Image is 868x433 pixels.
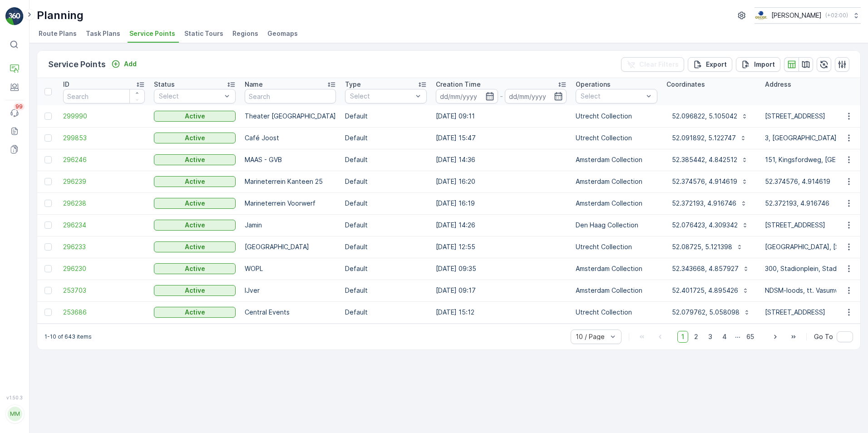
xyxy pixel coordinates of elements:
[86,29,120,38] span: Task Plans
[666,80,705,89] p: Coordinates
[154,80,175,89] p: Status
[63,155,145,164] a: 296246
[345,221,427,230] p: Default
[576,264,657,273] p: Amsterdam Collection
[736,57,780,72] button: Import
[345,133,427,143] p: Default
[576,112,657,121] p: Utrecht Collection
[672,199,736,208] p: 52.372193, 4.916746
[44,178,52,185] div: Toggle Row Selected
[345,199,427,208] p: Default
[44,265,52,272] div: Toggle Row Selected
[63,177,145,186] span: 296239
[245,133,336,143] p: Café Joost
[814,332,833,341] span: Go To
[431,192,571,214] td: [DATE] 16:19
[185,177,205,186] p: Active
[185,112,205,121] p: Active
[108,59,140,69] button: Add
[621,57,684,72] button: Clear Filters
[245,199,336,208] p: Marineterrein Voorwerf
[63,221,145,230] a: 296234
[345,155,427,164] p: Default
[576,155,657,164] p: Amsterdam Collection
[44,243,52,251] div: Toggle Row Selected
[154,220,236,231] button: Active
[672,177,737,186] p: 52.374576, 4.914619
[63,133,145,143] a: 299853
[44,287,52,294] div: Toggle Row Selected
[63,80,69,89] p: ID
[185,133,205,143] p: Active
[44,156,52,163] div: Toggle Row Selected
[63,89,145,103] input: Search
[154,154,236,165] button: Active
[345,177,427,186] p: Default
[666,218,754,232] button: 52.076423, 4.309342
[690,331,702,343] span: 2
[345,112,427,121] p: Default
[154,111,236,122] button: Active
[185,264,205,273] p: Active
[5,402,24,426] button: MM
[245,155,336,164] p: MAAS - GVB
[771,11,822,20] p: [PERSON_NAME]
[245,177,336,186] p: Marineterrein Kanteen 25
[63,242,145,251] a: 296233
[431,127,571,149] td: [DATE] 15:47
[154,307,236,318] button: Active
[245,242,336,251] p: [GEOGRAPHIC_DATA]
[576,177,657,186] p: Amsterdam Collection
[431,214,571,236] td: [DATE] 14:26
[431,171,571,192] td: [DATE] 16:20
[44,333,92,340] p: 1-10 of 643 items
[666,174,754,189] button: 52.374576, 4.914619
[666,153,754,167] button: 52.385442, 4.842512
[154,176,236,187] button: Active
[576,80,611,89] p: Operations
[159,92,222,101] p: Select
[431,149,571,171] td: [DATE] 14:36
[735,331,740,343] p: ...
[672,308,740,317] p: 52.079762, 5.058098
[345,308,427,317] p: Default
[185,308,205,317] p: Active
[185,221,205,230] p: Active
[5,395,24,400] span: v 1.50.3
[129,29,175,38] span: Service Points
[185,242,205,251] p: Active
[44,309,52,316] div: Toggle Row Selected
[706,60,727,69] p: Export
[672,264,739,273] p: 52.343668, 4.857927
[245,89,336,103] input: Search
[672,155,737,164] p: 52.385442, 4.842512
[15,103,23,110] p: 99
[431,301,571,323] td: [DATE] 15:12
[576,242,657,251] p: Utrecht Collection
[639,60,679,69] p: Clear Filters
[245,80,263,89] p: Name
[672,242,732,251] p: 52.08725, 5.121398
[431,105,571,127] td: [DATE] 09:11
[8,407,22,421] div: MM
[5,7,24,25] img: logo
[245,308,336,317] p: Central Events
[436,80,481,89] p: Creation Time
[185,199,205,208] p: Active
[672,221,738,230] p: 52.076423, 4.309342
[666,305,756,320] button: 52.079762, 5.058098
[581,92,643,101] p: Select
[44,200,52,207] div: Toggle Row Selected
[677,331,688,343] span: 1
[63,308,145,317] a: 253686
[576,199,657,208] p: Amsterdam Collection
[5,104,24,122] a: 99
[345,242,427,251] p: Default
[245,264,336,273] p: WOPL
[63,199,145,208] span: 296238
